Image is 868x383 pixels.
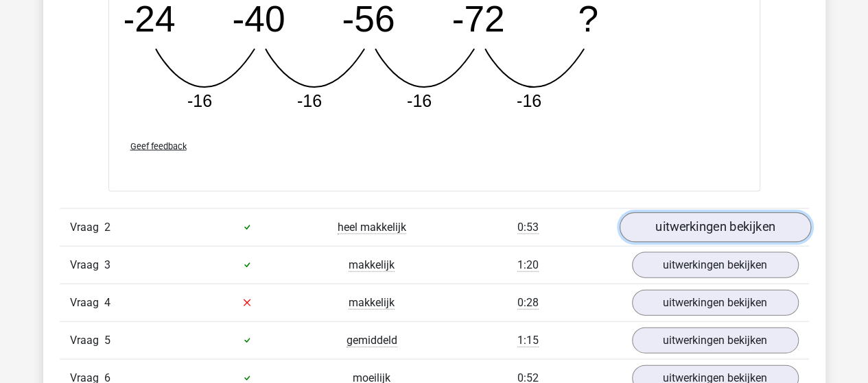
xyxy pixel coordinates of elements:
a: uitwerkingen bekijken [632,252,799,278]
tspan: -16 [516,91,541,110]
a: uitwerkingen bekijken [632,290,799,316]
tspan: -16 [406,91,431,110]
span: makkelijk [349,296,395,310]
span: 5 [104,334,110,347]
span: Geef feedback [130,141,187,151]
span: heel makkelijk [338,221,406,234]
span: Vraag [70,219,104,236]
span: 4 [104,296,110,309]
tspan: -16 [187,91,211,110]
span: Vraag [70,332,104,349]
a: uitwerkingen bekijken [632,328,799,354]
span: 0:28 [517,296,539,310]
span: 0:53 [517,221,539,234]
span: 3 [104,258,110,271]
tspan: -16 [296,91,321,110]
span: Vraag [70,257,104,273]
span: Vraag [70,295,104,311]
span: 1:20 [517,258,539,272]
span: 2 [104,221,110,234]
span: makkelijk [349,258,395,272]
span: 1:15 [517,334,539,347]
a: uitwerkingen bekijken [619,212,810,243]
span: gemiddeld [347,334,397,347]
